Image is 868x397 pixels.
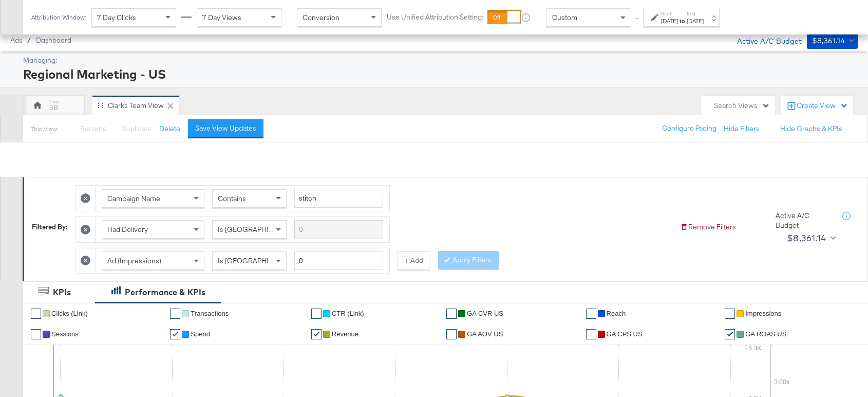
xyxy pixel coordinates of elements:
[807,32,858,49] button: $8,361.14
[159,124,180,134] button: Delete
[797,101,848,111] div: Create View
[387,12,483,22] label: Use Unified Attribution Setting:
[398,251,430,270] button: + Add
[446,329,457,339] a: ✔
[311,329,322,339] a: ✔
[31,125,58,133] div: This View:
[107,256,161,265] span: Ad (Impressions)
[97,13,136,22] span: 7 Day Clicks
[23,56,855,65] div: Managing:
[661,10,678,17] label: Start:
[32,222,68,232] div: Filtered By:
[218,225,296,234] span: Is [GEOGRAPHIC_DATA]
[170,309,180,319] a: ✔
[311,309,322,319] a: ✔
[303,13,339,22] span: Conversion
[467,330,503,338] span: GA AOV US
[125,286,205,298] div: Performance & KPIs
[783,230,838,246] button: $8,361.14
[170,329,180,339] a: ✔
[446,309,457,319] a: ✔
[98,102,103,108] div: Drag to reorder tab
[49,103,58,113] div: SB
[607,330,643,338] span: GA CPS US
[294,220,383,239] input: Enter a search term
[726,32,802,48] div: Active A/C Budget
[745,310,781,317] span: Impressions
[467,310,503,317] span: GA CVR US
[22,36,36,44] span: /
[36,36,71,44] a: Dashboard
[776,211,832,230] div: Active A/C Budget
[10,36,22,44] span: Ads
[655,119,724,138] button: Configure Pacing
[607,310,626,317] span: Reach
[107,194,160,203] span: Campaign Name
[724,124,760,134] button: Hide Filters
[31,309,41,319] a: ✔
[812,34,845,47] div: $8,361.14
[552,13,577,22] span: Custom
[294,189,383,208] input: Enter a search term
[780,124,842,134] button: Hide Graphs & KPIs
[218,256,296,265] span: Is [GEOGRAPHIC_DATA]
[678,17,687,25] strong: to
[680,222,736,232] button: Remove Filters
[202,13,241,22] span: 7 Day Views
[51,330,79,338] span: Sessions
[188,119,263,138] button: Save View Updates
[787,230,826,246] div: $8,361.14
[51,310,88,317] span: Clicks (Link)
[294,251,383,270] input: Enter a number
[586,329,596,339] a: ✔
[586,309,596,319] a: ✔
[107,225,148,234] span: Had Delivery
[632,17,642,21] span: ↑
[687,10,704,17] label: End:
[725,309,735,319] a: ✔
[191,310,229,317] span: Transactions
[53,286,71,298] div: KPIs
[195,123,256,133] div: Save View Updates
[23,65,855,83] div: Regional Marketing - US
[218,194,246,203] span: Contains
[31,14,86,21] div: Attribution Window:
[687,17,704,25] div: [DATE]
[80,124,107,133] span: Rename
[108,101,164,111] div: Clarks Team View
[121,124,152,133] span: Duplicate
[332,330,358,338] span: Revenue
[661,17,678,25] div: [DATE]
[332,310,364,317] span: CTR (Link)
[191,330,210,338] span: Spend
[31,329,41,339] a: ✔
[725,329,735,339] a: ✔
[745,330,786,338] span: GA ROAS US
[714,101,770,111] div: Search Views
